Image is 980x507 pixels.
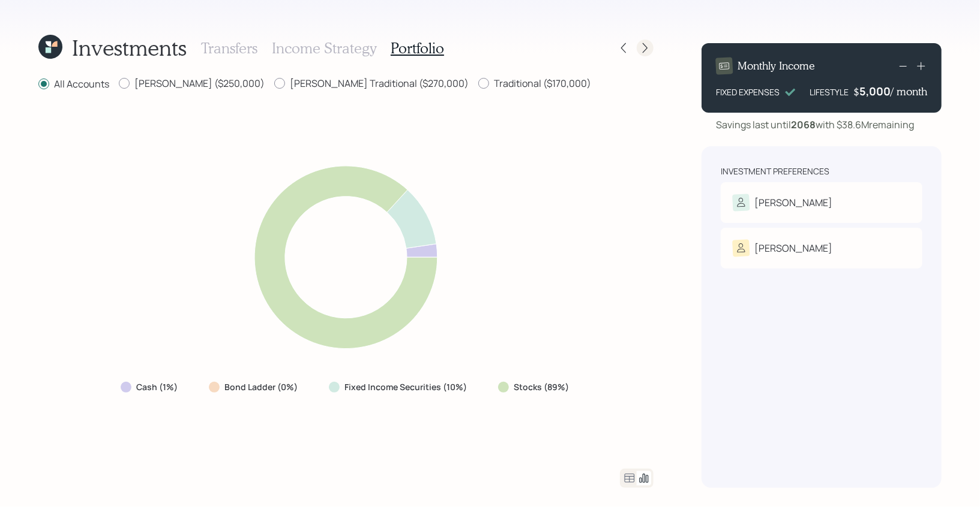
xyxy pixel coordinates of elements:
label: [PERSON_NAME] ($250,000) [119,77,265,90]
b: 2068 [791,118,816,131]
div: [PERSON_NAME] [754,241,832,255]
label: Cash (1%) [136,381,178,393]
h4: $ [853,85,859,98]
h4: / month [891,85,927,98]
div: Investment Preferences [721,165,829,177]
div: FIXED EXPENSES [716,86,780,98]
label: Bond Ladder (0%) [224,381,298,393]
label: Traditional ($170,000) [478,77,591,90]
label: [PERSON_NAME] Traditional ($270,000) [274,77,469,90]
h4: Monthly Income [738,59,815,73]
div: LIFESTYLE [810,86,849,98]
h3: Transfers [201,40,257,57]
div: Savings last until with $38.6M remaining [716,117,914,132]
label: Fixed Income Securities (10%) [344,381,467,393]
label: Stocks (89%) [514,381,569,393]
div: [PERSON_NAME] [754,195,832,210]
div: 5,000 [859,84,891,98]
h1: Investments [72,35,187,61]
h3: Portfolio [391,40,444,57]
label: All Accounts [38,77,109,90]
h3: Income Strategy [272,40,376,57]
